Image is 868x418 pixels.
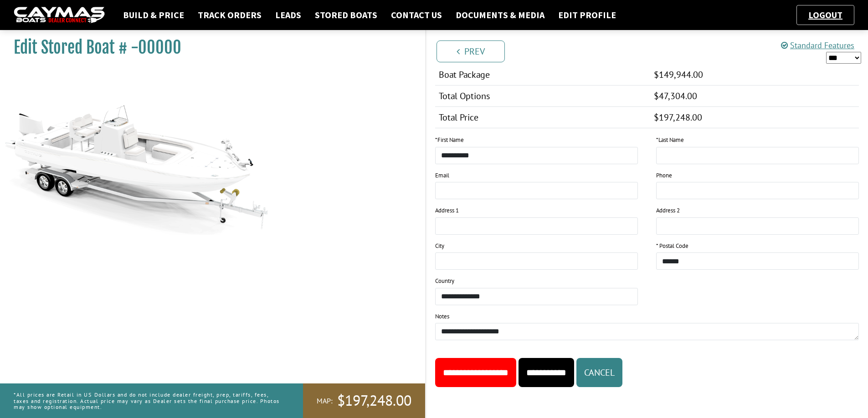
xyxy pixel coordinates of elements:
[118,9,189,21] a: Build & Price
[435,277,454,286] label: Country
[14,7,105,24] img: caymas-dealer-connect-2ed40d3bc7270c1d8d7ffb4b79bf05adc795679939227970def78ec6f6c03838.gif
[435,64,651,86] td: Boat Package
[303,383,425,418] a: MAP:$197,248.00
[435,171,449,180] label: Email
[435,86,651,107] td: Total Options
[193,9,266,21] a: Track Orders
[317,396,333,406] span: MAP:
[656,136,684,145] label: Last Name
[437,40,505,62] a: Prev
[435,107,651,128] td: Total Price
[656,171,672,180] label: Phone
[654,111,702,123] span: $197,248.00
[656,242,688,251] label: * Postal Code
[576,358,622,387] button: Cancel
[310,9,382,21] a: Stored Boats
[654,90,697,102] span: $47,304.00
[14,387,282,414] p: *All prices are Retail in US Dollars and do not include dealer freight, prep, tariffs, fees, taxe...
[435,206,459,215] label: Address 1
[14,37,402,58] h1: Edit Stored Boat # -00000
[554,9,621,21] a: Edit Profile
[271,9,306,21] a: Leads
[451,9,549,21] a: Documents & Media
[654,69,703,81] span: $149,944.00
[435,136,464,145] label: First Name
[804,9,847,20] a: Logout
[781,40,854,50] a: Standard Features
[435,242,444,251] label: City
[435,312,449,321] label: Notes
[386,9,447,21] a: Contact Us
[337,391,411,410] span: $197,248.00
[656,206,680,215] label: Address 2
